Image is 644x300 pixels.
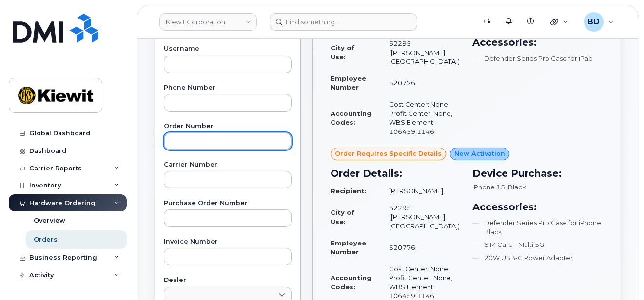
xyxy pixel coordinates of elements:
[335,149,442,158] span: Order requires Specific details
[164,277,292,283] label: Dealer
[454,149,505,158] span: New Activation
[164,239,292,245] label: Invoice Number
[506,183,527,191] span: , Black
[380,235,461,261] td: 520776
[331,75,366,92] strong: Employee Number
[331,274,371,291] strong: Accounting Codes:
[473,240,604,249] li: SIM Card - Multi 5G
[380,70,461,96] td: 520776
[602,258,637,293] iframe: Messenger Launcher
[164,200,292,206] label: Purchase Order Number
[380,183,461,200] td: [PERSON_NAME]
[473,166,604,181] h3: Device Purchase:
[587,16,600,28] span: BD
[380,96,461,140] td: Cost Center: None, Profit Center: None, WBS Element: 106459.1146
[164,46,292,52] label: Username
[473,253,604,262] li: 20W USB-C Power Adapter
[164,85,292,91] label: Phone Number
[331,166,461,181] h3: Order Details:
[331,239,366,256] strong: Employee Number
[473,218,604,236] li: Defender Series Pro Case for iPhone Black
[331,187,367,195] strong: Recipient:
[164,123,292,130] label: Order Number
[331,44,355,61] strong: City of Use:
[473,54,604,63] li: Defender Series Pro Case for iPad
[164,162,292,168] label: Carrier Number
[380,200,461,235] td: 62295 ([PERSON_NAME], [GEOGRAPHIC_DATA])
[473,183,506,191] span: iPhone 15
[270,13,417,31] input: Find something...
[473,200,604,214] h3: Accessories:
[473,35,604,50] h3: Accessories:
[331,110,371,127] strong: Accounting Codes:
[380,35,461,70] td: 62295 ([PERSON_NAME], [GEOGRAPHIC_DATA])
[544,12,575,32] div: Quicklinks
[331,208,355,225] strong: City of Use:
[577,12,621,32] div: Barbara Dye
[159,13,257,31] a: Kiewit Corporation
